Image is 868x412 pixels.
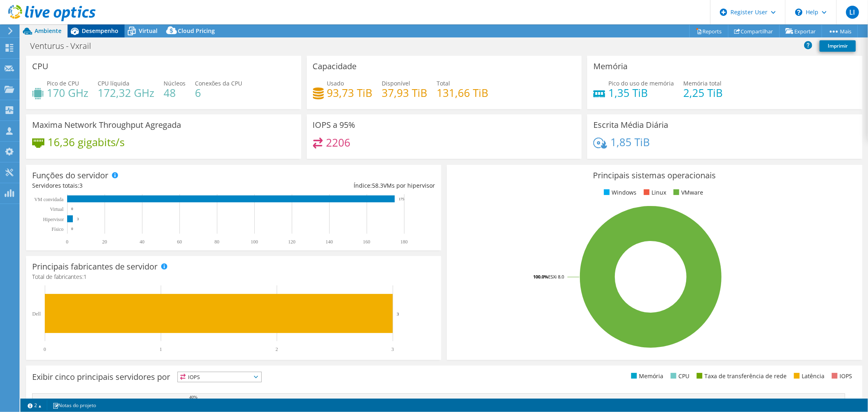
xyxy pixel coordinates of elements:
[22,400,47,410] a: 2
[32,121,181,129] h3: Maxima Network Throughput Agregada
[43,217,64,222] text: Hipervisor
[453,171,856,180] h3: Principais sistemas operacionais
[195,88,242,97] h4: 6
[71,207,73,211] text: 0
[608,79,674,87] span: Pico do uso de memória
[820,40,856,52] a: Imprimir
[234,181,435,190] div: Índice: VMs por hipervisor
[35,27,61,35] span: Ambiente
[671,188,703,197] li: VMware
[391,346,394,352] text: 3
[66,239,68,245] text: 0
[326,239,333,245] text: 140
[83,273,87,281] span: 1
[689,25,728,37] a: Reports
[397,311,399,316] text: 3
[683,88,723,97] h4: 2,25 TiB
[683,79,722,87] span: Memória total
[52,226,63,232] tspan: Físico
[32,311,41,317] text: Dell
[189,394,197,399] text: 40%
[47,88,88,97] h4: 170 GHz
[382,79,411,87] span: Disponível
[313,121,356,129] h3: IOPS a 95%
[669,372,689,381] li: CPU
[34,197,63,202] text: VM convidada
[533,274,548,280] tspan: 100.0%
[47,79,79,87] span: Pico de CPU
[102,239,107,245] text: 20
[71,227,73,231] text: 0
[629,372,663,381] li: Memória
[195,79,242,87] span: Conexões da CPU
[160,346,162,352] text: 1
[795,9,802,16] svg: \n
[728,25,780,37] a: Compartilhar
[164,79,186,87] span: Núcleos
[79,182,83,189] span: 3
[26,42,104,50] h1: Venturus - Vxrail
[846,6,859,19] span: LI
[48,138,125,147] h4: 16,36 gigabits/s
[98,88,154,97] h4: 172,32 GHz
[400,239,408,245] text: 180
[372,182,383,189] span: 58.3
[779,25,822,37] a: Exportar
[50,206,64,212] text: Virtual
[608,88,674,97] h4: 1,35 TiB
[548,274,564,280] tspan: ESXi 8.0
[593,62,627,71] h3: Memória
[313,62,357,71] h3: Capacidade
[32,262,157,271] h3: Principais fabricantes de servidor
[326,138,350,147] h4: 2206
[602,188,636,197] li: Windows
[593,121,668,129] h3: Escrita Média Diária
[139,27,157,35] span: Virtual
[178,372,261,382] span: IOPS
[695,372,787,381] li: Taxa de transferência de rede
[610,138,650,147] h4: 1,85 TiB
[32,181,234,190] div: Servidores totais:
[32,272,435,281] h4: Total de fabricantes:
[140,239,144,245] text: 40
[177,239,182,245] text: 60
[98,79,129,87] span: CPU líquida
[327,88,373,97] h4: 93,73 TiB
[288,239,295,245] text: 120
[77,217,79,221] text: 3
[32,62,48,71] h3: CPU
[363,239,370,245] text: 160
[830,372,852,381] li: IOPS
[642,188,666,197] li: Linux
[327,79,344,87] span: Usado
[792,372,824,381] li: Latência
[399,197,404,201] text: 175
[822,25,858,37] a: Mais
[437,79,450,87] span: Total
[214,239,219,245] text: 80
[178,27,215,35] span: Cloud Pricing
[82,27,118,35] span: Desempenho
[32,171,108,180] h3: Funções do servidor
[437,88,489,97] h4: 131,66 TiB
[382,88,428,97] h4: 37,93 TiB
[164,88,186,97] h4: 48
[44,346,46,352] text: 0
[47,400,102,410] a: Notas do projeto
[251,239,258,245] text: 100
[275,346,278,352] text: 2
